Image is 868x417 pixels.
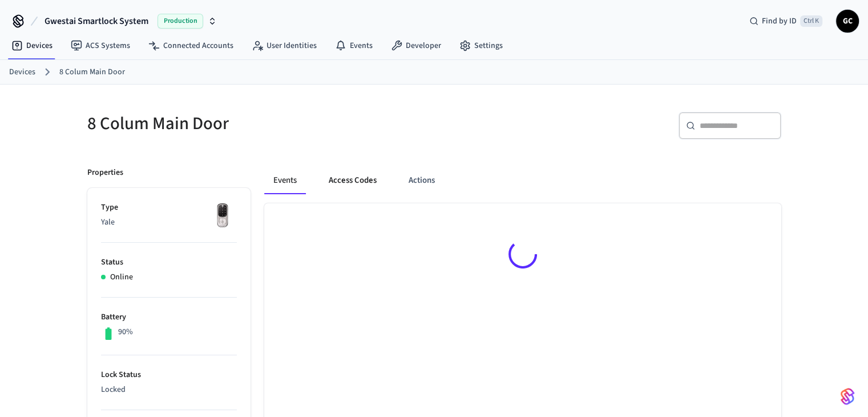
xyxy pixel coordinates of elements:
a: ACS Systems [62,35,139,56]
a: Connected Accounts [139,35,243,56]
a: 8 Colum Main Door [59,66,125,78]
p: Properties [87,167,123,179]
button: Events [264,167,306,194]
button: Actions [399,167,444,194]
span: GC [837,11,858,31]
div: ant example [264,167,781,194]
p: Status [101,256,237,268]
p: Lock Status [101,369,237,381]
h5: 8 Colum Main Door [87,112,427,135]
a: Settings [450,35,512,56]
button: Access Codes [320,167,386,194]
a: Developer [382,35,450,56]
img: Yale Assure Touchscreen Wifi Smart Lock, Satin Nickel, Front [208,202,237,230]
p: 90% [118,326,133,338]
a: Devices [9,66,35,78]
p: Yale [101,216,237,228]
p: Online [110,271,133,283]
p: Locked [101,384,237,396]
span: Gwestai Smartlock System [45,14,148,28]
a: Events [326,35,382,56]
span: Production [158,14,203,29]
a: User Identities [243,35,326,56]
img: SeamLogoGradient.69752ec5.svg [841,387,854,406]
button: GC [836,10,859,33]
div: Find by IDCtrl K [740,11,831,31]
p: Type [101,202,237,214]
a: Devices [2,35,62,56]
p: Battery [101,311,237,323]
span: Ctrl K [800,15,822,27]
span: Find by ID [762,15,797,27]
